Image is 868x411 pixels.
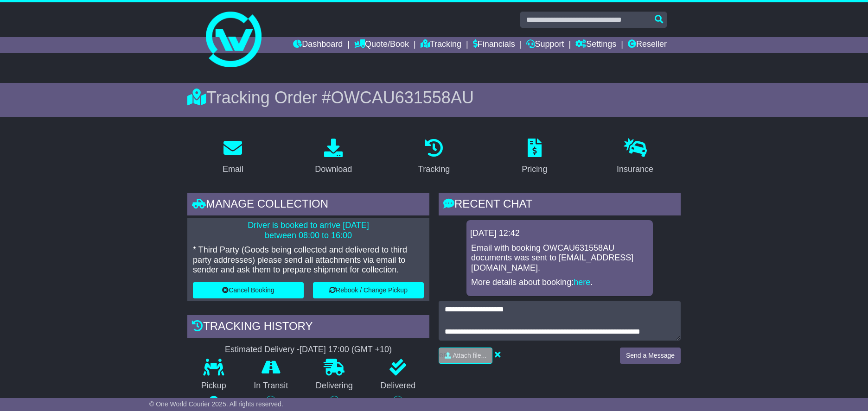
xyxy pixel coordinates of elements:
[575,37,616,53] a: Settings
[617,163,653,176] div: Insurance
[471,278,648,288] p: More details about booking: .
[187,193,429,218] div: Manage collection
[187,88,681,107] div: Tracking Order #
[217,135,249,179] a: Email
[367,381,430,391] p: Delivered
[421,37,461,53] a: Tracking
[354,37,409,53] a: Quote/Book
[293,37,343,53] a: Dashboard
[313,282,424,298] button: Rebook / Change Pickup
[516,135,553,179] a: Pricing
[315,163,352,176] div: Download
[240,381,302,391] p: In Transit
[187,315,429,340] div: Tracking history
[574,278,590,287] a: here
[628,37,667,53] a: Reseller
[418,163,450,176] div: Tracking
[471,243,648,273] p: Email with booking OWCAU631558AU documents was sent to [EMAIL_ADDRESS][DOMAIN_NAME].
[223,163,243,176] div: Email
[526,37,564,53] a: Support
[187,345,429,355] div: Estimated Delivery -
[193,245,424,275] p: * Third Party (Goods being collected and delivered to third party addresses) please send all atta...
[331,88,474,107] span: OWCAU631558AU
[470,228,649,239] div: [DATE] 12:42
[193,221,424,240] p: Driver is booked to arrive [DATE] between 08:00 to 16:00
[302,381,367,391] p: Delivering
[611,135,659,179] a: Insurance
[473,37,515,53] a: Financials
[309,135,358,179] a: Download
[149,400,283,408] span: © One World Courier 2025. All rights reserved.
[412,135,456,179] a: Tracking
[187,381,240,391] p: Pickup
[193,282,304,298] button: Cancel Booking
[522,163,547,176] div: Pricing
[620,348,681,364] button: Send a Message
[300,345,392,355] div: [DATE] 17:00 (GMT +10)
[439,193,681,218] div: RECENT CHAT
